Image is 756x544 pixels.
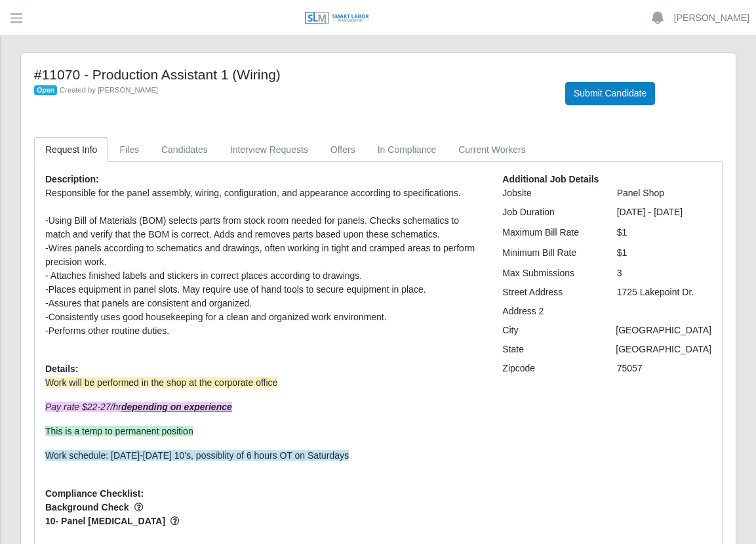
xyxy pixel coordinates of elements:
div: Address 2 [492,304,607,318]
div: -Wires panels according to schematics and drawings, often working in tight and cramped areas to p... [45,241,483,269]
b: Details: [45,364,79,374]
span: This is a temp to permanent position [45,426,193,436]
div: Street Address [492,285,607,299]
b: Additional Job Details [502,174,599,184]
a: [PERSON_NAME] [674,11,749,25]
div: -Performs other routine duties. [45,324,483,338]
a: Current Workers [447,137,536,163]
div: -Using Bill of Materials (BOM) selects parts from stock room needed for panels. Checks schematics... [45,214,483,241]
b: Compliance Checklist: [45,488,144,499]
a: Offers [319,137,367,163]
div: [GEOGRAPHIC_DATA] [606,343,721,356]
div: [GEOGRAPHIC_DATA] [606,324,721,337]
span: Open [34,85,57,96]
div: Jobsite [492,186,607,200]
a: Request Info [34,137,108,163]
a: In Compliance [367,137,448,163]
div: $1 [607,246,721,260]
a: Files [108,137,150,163]
div: Job Duration [492,205,607,219]
div: State [492,343,606,356]
div: 1725 Lakepoint Dr. [607,285,721,299]
div: $1 [607,226,721,240]
div: Panel Shop [607,186,721,200]
div: Responsible for the panel assembly, wiring, configuration, and appearance according to specificat... [45,186,483,200]
a: Interview Requests [219,137,319,163]
button: Submit Candidate [565,82,655,105]
div: -Consistently uses good housekeeping for a clean and organized work environment. [45,310,483,324]
div: - Attaches finished labels and stickers in correct places according to drawings. [45,269,483,283]
strong: depending on experience [121,402,232,412]
div: Max Submissions [492,266,607,280]
a: Candidates [150,137,219,163]
div: 3 [607,266,721,280]
span: Work will be performed in the shop at the corporate office [45,377,277,388]
em: Pay rate $22-27/hr [45,402,232,412]
h4: #11070 - Production Assistant 1 (Wiring) [34,66,546,83]
div: [DATE] - [DATE] [607,205,721,219]
span: Work schedule: [DATE]-[DATE] 10's, possiblity of 6 hours OT on Saturdays [45,450,349,461]
div: 75057 [607,362,721,375]
div: Maximum Bill Rate [492,226,607,240]
span: Created by [PERSON_NAME] [60,86,158,94]
div: City [492,324,606,337]
div: -Places equipment in panel slots. May require use of hand tools to secure equipment in place. [45,283,483,297]
div: Zipcode [492,362,607,375]
div: -Assures that panels are consistent and organized. [45,297,483,310]
span: 10- Panel [MEDICAL_DATA] [45,514,483,528]
img: SLM Logo [304,11,370,26]
div: Minimum Bill Rate [492,246,607,260]
b: Description: [45,174,99,184]
span: Background Check [45,501,483,514]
